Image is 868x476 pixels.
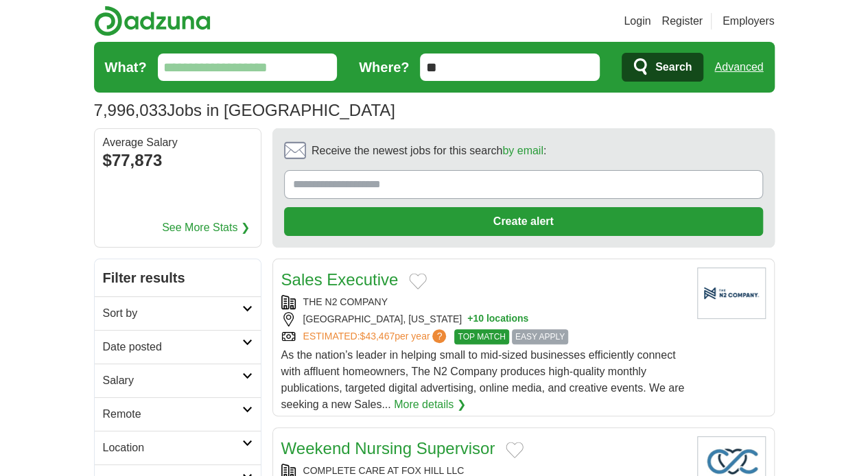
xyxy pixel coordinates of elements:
[95,364,261,397] a: Salary
[506,442,524,458] button: Add to favorite jobs
[95,259,261,296] h2: Filter results
[162,219,250,236] a: See More Stats ❯
[303,329,449,344] a: ESTIMATED:$43,467per year?
[512,329,568,344] span: EASY APPLY
[284,207,763,236] button: Create alert
[723,13,775,29] a: Employers
[281,295,686,309] div: THE N2 COMPANY
[103,372,242,389] h2: Salary
[624,13,650,29] a: Login
[622,53,703,82] button: Search
[360,331,395,342] span: $43,467
[409,273,427,289] button: Add to favorite jobs
[281,349,685,410] span: As the nation’s leader in helping small to mid-sized businesses efficiently connect with affluent...
[103,137,253,148] div: Average Salary
[105,57,147,78] label: What?
[281,439,495,457] a: Weekend Nursing Supervisor
[655,53,692,81] span: Search
[502,145,543,156] a: by email
[312,143,546,159] span: Receive the newest jobs for this search :
[432,329,446,343] span: ?
[95,431,261,464] a: Location
[103,406,242,423] h2: Remote
[94,5,211,36] img: Adzuna logo
[697,267,766,319] img: Company logo
[454,329,508,344] span: TOP MATCH
[95,296,261,330] a: Sort by
[94,98,167,123] span: 7,996,033
[95,397,261,431] a: Remote
[467,312,473,326] span: +
[281,270,399,289] a: Sales Executive
[103,148,253,173] div: $77,873
[94,101,395,119] h1: Jobs in [GEOGRAPHIC_DATA]
[103,440,242,456] h2: Location
[359,57,409,78] label: Where?
[95,330,261,364] a: Date posted
[467,312,528,326] button: +10 locations
[281,312,686,326] div: [GEOGRAPHIC_DATA], [US_STATE]
[394,396,466,413] a: More details ❯
[103,305,242,322] h2: Sort by
[661,13,703,29] a: Register
[714,53,763,81] a: Advanced
[103,339,242,355] h2: Date posted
